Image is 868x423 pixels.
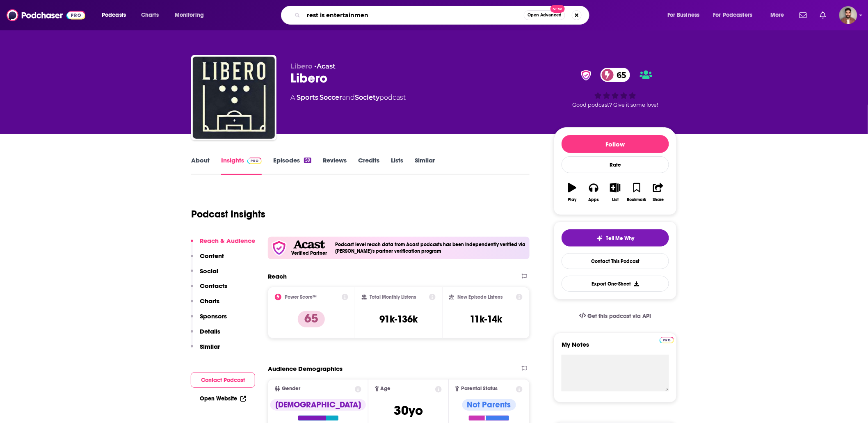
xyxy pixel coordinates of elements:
[457,294,503,300] h2: New Episode Listens
[660,336,674,343] a: Pro website
[601,68,630,82] a: 65
[200,252,224,260] p: Content
[660,337,674,343] img: Podchaser Pro
[562,135,669,153] button: Follow
[200,327,220,335] p: Details
[200,395,246,402] a: Open Website
[323,156,347,175] a: Reviews
[562,341,669,355] label: My Notes
[415,156,435,175] a: Similar
[609,68,630,82] span: 65
[200,297,219,305] p: Charts
[648,178,669,207] button: Share
[765,9,795,22] button: open menu
[193,57,275,139] img: Libero
[298,311,325,327] p: 65
[770,9,784,21] span: More
[358,156,379,175] a: Credits
[297,94,318,101] a: Sports
[653,197,664,202] div: Share
[191,343,220,358] button: Similar
[175,9,204,21] span: Monitoring
[528,13,562,17] span: Open Advanced
[317,62,336,70] a: Acast
[554,62,677,113] div: verified Badge65Good podcast? Give it some love!
[342,94,355,101] span: and
[839,6,857,24] img: User Profile
[136,9,164,22] a: Charts
[379,313,418,325] h3: 91k-136k
[191,282,227,297] button: Contacts
[293,240,324,249] img: Acast
[605,178,626,207] button: List
[200,267,218,275] p: Social
[200,312,227,320] p: Sponsors
[191,297,219,312] button: Charts
[289,6,597,25] div: Search podcasts, credits, & more...
[626,178,647,207] button: Bookmark
[200,343,220,350] p: Similar
[667,9,700,21] span: For Business
[391,156,403,175] a: Lists
[524,10,565,20] button: Open AdvancedNew
[285,294,317,300] h2: Power Score™
[191,208,265,220] h1: Podcast Insights
[355,94,379,101] a: Society
[191,156,210,175] a: About
[318,94,320,101] span: ,
[573,306,658,326] a: Get this podcast via API
[191,237,255,252] button: Reach & Audience
[268,365,343,373] h2: Audience Demographics
[381,386,391,391] span: Age
[370,294,416,300] h2: Total Monthly Listens
[550,5,565,13] span: New
[572,102,658,108] span: Good podcast? Give it some love!
[191,252,224,267] button: Content
[662,9,710,22] button: open menu
[839,6,857,24] span: Logged in as calmonaghan
[578,70,594,80] img: verified Badge
[7,7,85,23] img: Podchaser - Follow, Share and Rate Podcasts
[612,197,619,202] div: List
[562,178,583,207] button: Play
[335,242,526,254] h4: Podcast level reach data from Acast podcasts has been independently verified via [PERSON_NAME]'s ...
[320,94,342,101] a: Soccer
[627,197,646,202] div: Bookmark
[290,62,312,70] span: Libero
[200,282,227,290] p: Contacts
[596,235,603,242] img: tell me why sparkle
[268,272,287,280] h2: Reach
[394,402,423,418] span: 30 yo
[191,267,218,282] button: Social
[314,62,336,70] span: •
[200,237,255,245] p: Reach & Audience
[191,312,227,327] button: Sponsors
[96,9,137,22] button: open menu
[583,178,604,207] button: Apps
[589,197,599,202] div: Apps
[191,327,220,343] button: Details
[817,8,829,22] a: Show notifications dropdown
[271,240,287,256] img: verfied icon
[588,313,651,320] span: Get this podcast via API
[282,386,300,391] span: Gender
[141,9,159,21] span: Charts
[708,9,765,22] button: open menu
[273,156,311,175] a: Episodes59
[470,313,502,325] h3: 11k-14k
[562,229,669,247] button: tell me why sparkleTell Me Why
[291,251,327,256] h5: Verified Partner
[462,399,516,411] div: Not Parents
[568,197,577,202] div: Play
[304,9,524,22] input: Search podcasts, credits, & more...
[304,158,311,163] div: 59
[562,276,669,292] button: Export One-Sheet
[270,399,366,411] div: [DEMOGRAPHIC_DATA]
[796,8,810,22] a: Show notifications dropdown
[169,9,215,22] button: open menu
[562,156,669,173] div: Rate
[839,6,857,24] button: Show profile menu
[221,156,262,175] a: InsightsPodchaser Pro
[290,93,406,103] div: A podcast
